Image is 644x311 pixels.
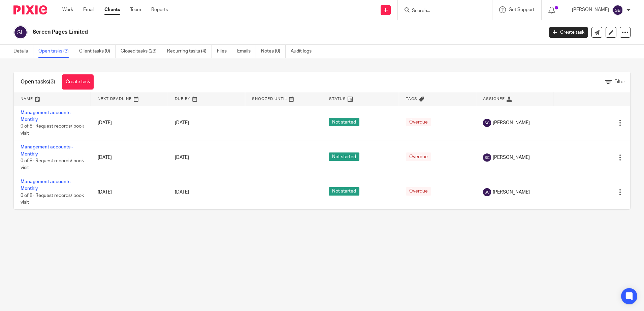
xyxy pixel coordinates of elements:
span: [DATE] [175,190,189,195]
td: [DATE] [91,140,168,175]
p: [PERSON_NAME] [572,6,609,13]
a: Clients [104,6,120,13]
img: svg%3E [483,119,491,127]
a: Reports [151,6,168,13]
a: Management accounts - Monthly [21,110,73,122]
a: Work [62,6,73,13]
td: [DATE] [91,175,168,209]
a: Files [217,45,232,58]
span: (3) [49,79,55,84]
span: [DATE] [175,120,189,125]
span: Not started [329,118,359,126]
a: Create task [549,27,588,38]
h2: Screen Pages Limited [33,29,438,36]
span: [DATE] [175,155,189,160]
img: svg%3E [13,25,28,39]
span: Snoozed Until [252,97,287,101]
a: Audit logs [291,45,317,58]
a: Client tasks (0) [79,45,116,58]
span: Tags [406,97,417,101]
a: Create task [62,74,94,90]
span: [PERSON_NAME] [493,154,530,161]
span: Not started [329,187,359,196]
img: svg%3E [483,153,491,162]
span: 0 of 8 · Request records/ book visit [21,193,84,205]
span: Get Support [509,7,535,12]
a: Management accounts - Monthly [21,145,73,156]
span: Overdue [406,152,431,161]
a: Email [83,6,94,13]
h1: Open tasks [21,78,55,85]
a: Emails [237,45,256,58]
img: Pixie [13,5,47,14]
a: Open tasks (3) [38,45,74,58]
span: Filter [614,79,625,84]
span: Overdue [406,118,431,126]
input: Search [411,8,472,14]
td: [DATE] [91,106,168,140]
a: Management accounts - Monthly [21,179,73,191]
span: 0 of 8 · Request records/ book visit [21,159,84,170]
span: Overdue [406,187,431,196]
span: [PERSON_NAME] [493,189,530,196]
span: 0 of 8 · Request records/ book visit [21,124,84,136]
a: Team [130,6,141,13]
span: Not started [329,152,359,161]
span: [PERSON_NAME] [493,119,530,126]
a: Closed tasks (23) [121,45,162,58]
img: svg%3E [612,5,623,15]
a: Recurring tasks (4) [167,45,212,58]
span: Status [329,97,346,101]
a: Notes (0) [261,45,286,58]
img: svg%3E [483,188,491,196]
a: Details [13,45,33,58]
